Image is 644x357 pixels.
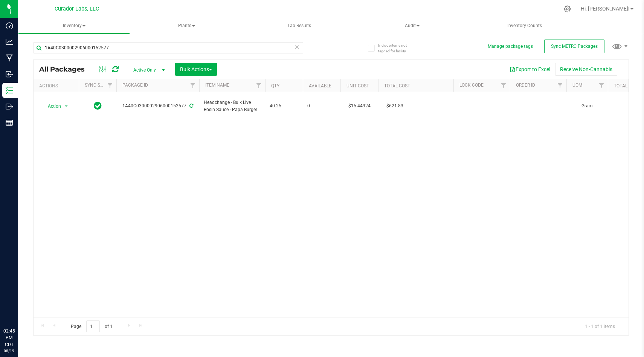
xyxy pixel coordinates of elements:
[175,63,217,76] button: Bulk Actions
[572,82,582,88] a: UOM
[309,83,331,88] a: Available
[131,18,243,34] a: Plants
[253,79,265,92] a: Filter
[8,297,30,319] iframe: Resource center
[204,99,261,113] span: Headchange - Bulk Live Rosin Sauce - Papa Burger
[346,83,369,88] a: Unit Cost
[205,82,229,88] a: Item Name
[6,54,13,62] inline-svg: Manufacturing
[6,70,13,78] inline-svg: Inbound
[516,82,535,88] a: Order Id
[115,102,200,110] div: 1A40C0300002906000152577
[6,119,13,127] inline-svg: Reports
[384,83,410,88] a: Total Cost
[6,38,13,46] inline-svg: Analytics
[6,22,13,29] inline-svg: Dashboard
[18,18,130,34] span: Inventory
[85,82,114,88] a: Sync Status
[595,79,608,92] a: Filter
[295,42,300,52] span: Clear
[86,320,100,332] input: 1
[571,102,603,110] span: Gram
[563,5,572,12] div: Manage settings
[497,23,552,29] span: Inventory Counts
[278,23,321,29] span: Lab Results
[39,65,92,73] span: All Packages
[104,79,116,92] a: Filter
[378,43,416,54] span: Include items not tagged for facility
[187,79,199,92] a: Filter
[614,83,641,88] a: Total THC%
[555,63,617,76] button: Receive Non-Cannabis
[6,87,13,94] inline-svg: Inventory
[188,103,193,108] span: Sync from Compliance System
[581,6,630,12] span: Hi, [PERSON_NAME]!
[554,79,566,92] a: Filter
[94,101,102,111] span: In Sync
[41,101,61,111] span: Action
[39,83,76,88] div: Actions
[64,320,119,332] span: Page of 1
[55,6,99,12] span: Curador Labs, LLC
[33,42,303,53] input: Search Package ID, Item Name, SKU, Lot or Part Number...
[22,296,31,305] iframe: Resource center unread badge
[3,328,15,348] p: 02:45 PM CDT
[180,66,212,72] span: Bulk Actions
[469,18,581,34] a: Inventory Counts
[62,101,71,111] span: select
[497,79,510,92] a: Filter
[505,63,555,76] button: Export to Excel
[18,18,130,34] a: Inventory
[579,320,621,332] span: 1 - 1 of 1 items
[459,82,484,88] a: Lock Code
[356,18,468,34] a: Audit
[383,101,407,111] span: $621.83
[3,348,15,354] p: 08/19
[271,83,279,88] a: Qty
[551,44,598,49] span: Sync METRC Packages
[6,103,13,110] inline-svg: Outbound
[122,82,148,88] a: Package ID
[243,18,355,34] a: Lab Results
[270,102,298,110] span: 40.25
[488,43,533,50] button: Manage package tags
[131,18,242,34] span: Plants
[544,40,604,53] button: Sync METRC Packages
[307,102,336,110] span: 0
[340,92,378,120] td: $15.44924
